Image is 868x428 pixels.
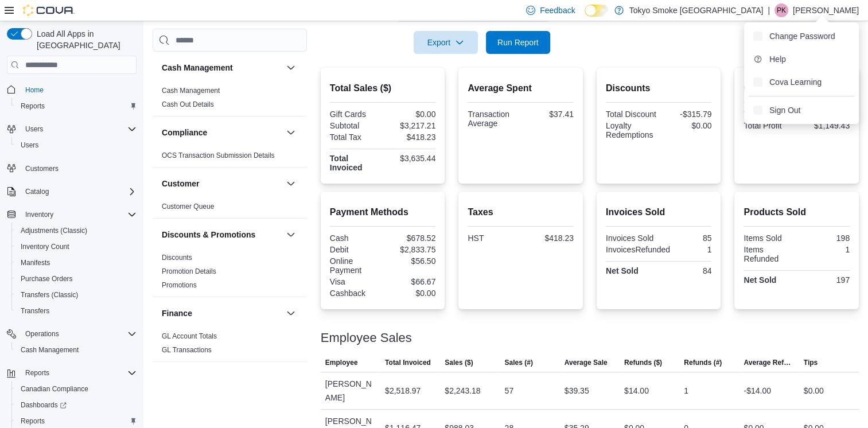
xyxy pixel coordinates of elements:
[162,332,217,340] a: GL Account Totals
[330,121,380,130] div: Subtotal
[385,154,435,163] div: $3,635.44
[162,229,282,240] button: Discounts & Promotions
[162,372,282,384] button: Inventory
[25,368,49,378] span: Reports
[2,160,141,177] button: Customers
[385,277,435,286] div: $66.67
[2,326,141,342] button: Operations
[153,251,307,297] div: Discounts & Promotions
[16,138,43,152] a: Users
[21,208,137,221] span: Inventory
[162,178,199,189] h3: Customer
[325,358,358,367] span: Employee
[162,267,216,276] span: Promotion Details
[162,203,214,211] a: Customer Queue
[162,346,212,354] a: GL Transactions
[11,223,141,239] button: Adjustments (Classic)
[16,256,55,270] a: Manifests
[2,81,141,98] button: Home
[504,384,513,398] div: 57
[445,358,473,367] span: Sales ($)
[21,208,58,221] button: Inventory
[744,384,770,398] div: -$14.00
[769,76,822,88] span: Cova Learning
[624,358,662,367] span: Refunds ($)
[162,62,233,73] h3: Cash Management
[21,417,45,426] span: Reports
[21,345,79,355] span: Cash Management
[21,366,54,380] button: Reports
[624,384,649,398] div: $14.00
[162,267,216,275] a: Promotion Details
[744,245,794,263] div: Items Refunded
[32,28,137,51] span: Load All Apps in [GEOGRAPHIC_DATA]
[153,149,307,167] div: Compliance
[16,224,92,238] a: Adjustments (Classic)
[21,122,137,136] span: Users
[21,258,50,267] span: Manifests
[21,185,53,199] button: Catalog
[284,61,298,75] button: Cash Management
[385,358,431,367] span: Total Invoiced
[385,256,435,266] div: $56.50
[284,371,298,385] button: Inventory
[11,287,141,303] button: Transfers (Classic)
[744,234,794,243] div: Items Sold
[468,81,574,95] h2: Average Spent
[16,382,137,396] span: Canadian Compliance
[606,81,712,95] h2: Discounts
[749,50,854,68] button: Help
[11,137,141,153] button: Users
[25,210,53,219] span: Inventory
[162,281,197,290] span: Promotions
[769,53,786,65] span: Help
[540,5,575,16] span: Feedback
[162,151,275,159] a: OCS Transaction Submission Details
[523,110,574,119] div: $37.41
[21,83,48,97] a: Home
[385,384,421,398] div: $2,518.97
[606,205,712,219] h2: Invoices Sold
[330,256,380,275] div: Online Payment
[16,304,54,318] a: Transfers
[330,245,380,254] div: Debit
[565,384,589,398] div: $39.35
[16,272,77,286] a: Purchase Orders
[162,229,255,240] h3: Discounts & Promotions
[21,141,38,150] span: Users
[21,226,87,235] span: Adjustments (Classic)
[330,110,380,119] div: Gift Cards
[793,3,859,17] p: [PERSON_NAME]
[523,234,574,243] div: $418.23
[16,99,49,113] a: Reports
[321,331,412,345] h3: Employee Sales
[606,245,670,254] div: InvoicesRefunded
[749,101,854,119] button: Sign Out
[661,121,711,130] div: $0.00
[16,398,71,412] a: Dashboards
[25,329,59,338] span: Operations
[330,277,380,286] div: Visa
[468,234,518,243] div: HST
[769,104,800,116] span: Sign Out
[804,384,824,398] div: $0.00
[799,121,850,130] div: $1,149.43
[321,372,380,409] div: [PERSON_NAME]
[330,205,436,219] h2: Payment Methods
[284,126,298,139] button: Compliance
[162,202,214,211] span: Customer Queue
[675,245,711,254] div: 1
[153,200,307,218] div: Customer
[162,308,282,319] button: Finance
[606,110,656,119] div: Total Discount
[565,358,608,367] span: Average Sale
[162,100,214,109] span: Cash Out Details
[11,255,141,271] button: Manifests
[684,358,722,367] span: Refunds (#)
[162,372,198,384] h3: Inventory
[16,99,137,113] span: Reports
[11,397,141,413] a: Dashboards
[2,365,141,381] button: Reports
[799,275,850,285] div: 197
[284,177,298,190] button: Customer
